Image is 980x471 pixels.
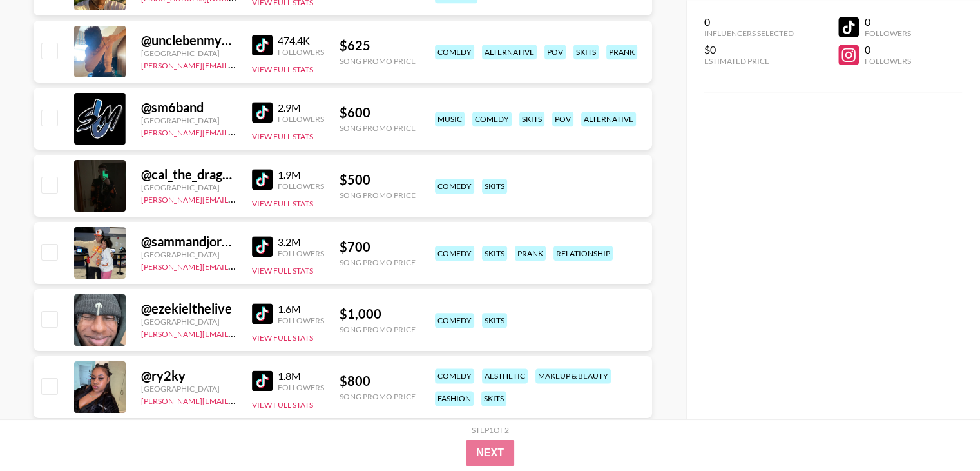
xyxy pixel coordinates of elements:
div: skits [573,45,599,59]
div: $ 800 [340,373,416,389]
div: Followers [864,28,910,38]
img: TikTok [252,102,273,123]
div: 2.9M [278,101,324,114]
div: [GEOGRAPHIC_DATA] [141,183,236,192]
div: [GEOGRAPHIC_DATA] [141,317,236,326]
div: skits [481,391,506,406]
div: 0 [864,43,910,56]
img: TikTok [252,303,273,324]
div: Followers [278,181,324,191]
div: Song Promo Price [340,123,416,133]
div: aesthetic [482,368,528,383]
div: 474.4K [278,34,324,47]
div: 1.8M [278,370,324,383]
div: Estimated Price [704,56,794,66]
div: Followers [278,383,324,392]
div: relationship [553,246,613,261]
div: [GEOGRAPHIC_DATA] [141,250,236,259]
button: View Full Stats [252,400,313,410]
div: $ 600 [340,105,416,121]
button: View Full Stats [252,333,313,343]
div: pov [544,45,566,59]
div: prank [515,246,546,261]
div: Followers [864,56,910,66]
div: Followers [278,248,324,258]
a: [PERSON_NAME][EMAIL_ADDRESS][DOMAIN_NAME] [141,326,332,339]
img: TikTok [252,236,273,257]
div: $0 [704,43,794,56]
div: alternative [482,45,537,59]
button: View Full Stats [252,132,313,141]
img: TikTok [252,169,273,190]
div: skits [482,179,507,194]
div: music [435,112,465,126]
div: @ cal_the_dragon_official [141,166,236,183]
div: alternative [581,112,636,126]
button: View Full Stats [252,199,313,208]
div: makeup & beauty [535,368,611,383]
div: Followers [278,114,324,124]
div: [GEOGRAPHIC_DATA] [141,48,236,58]
div: fashion [435,391,474,406]
div: pov [552,112,573,126]
div: @ unclebenmybrudda [141,32,236,48]
a: [PERSON_NAME][EMAIL_ADDRESS][DOMAIN_NAME] [141,192,332,205]
div: 0 [864,15,910,28]
div: comedy [472,112,512,126]
div: Song Promo Price [340,190,416,200]
div: comedy [435,179,474,194]
div: $ 625 [340,37,416,54]
a: [PERSON_NAME][EMAIL_ADDRESS][DOMAIN_NAME] [141,125,332,137]
div: [GEOGRAPHIC_DATA] [141,384,236,394]
div: Followers [278,47,324,57]
iframe: Drift Widget Chat Controller [916,406,965,456]
div: Song Promo Price [340,257,416,267]
div: 0 [704,15,794,28]
div: Influencers Selected [704,28,794,38]
div: comedy [435,313,474,328]
div: 3.2M [278,235,324,248]
div: @ sm6band [141,99,236,115]
button: View Full Stats [252,65,313,74]
div: prank [606,45,637,59]
div: $ 500 [340,172,416,188]
div: comedy [435,45,474,59]
button: View Full Stats [252,266,313,276]
div: comedy [435,368,474,383]
div: Song Promo Price [340,392,416,401]
a: [PERSON_NAME][EMAIL_ADDRESS][DOMAIN_NAME] [141,394,332,406]
div: @ ezekielthelive [141,301,236,317]
button: Next [466,440,514,466]
img: TikTok [252,370,273,391]
a: [PERSON_NAME][EMAIL_ADDRESS][DOMAIN_NAME] [141,58,332,70]
div: 1.9M [278,168,324,181]
div: @ sammandjordan [141,234,236,250]
div: 1.6M [278,303,324,316]
div: @ ry2ky [141,368,236,384]
div: $ 1,000 [340,306,416,322]
div: comedy [435,246,474,261]
div: skits [482,313,507,328]
div: Song Promo Price [340,325,416,334]
img: TikTok [252,35,273,55]
div: $ 700 [340,239,416,255]
a: [PERSON_NAME][EMAIL_ADDRESS][DOMAIN_NAME] [141,259,332,272]
div: Followers [278,316,324,325]
div: skits [482,246,507,261]
div: [GEOGRAPHIC_DATA] [141,115,236,125]
div: Step 1 of 2 [472,425,509,435]
div: Song Promo Price [340,56,416,66]
div: skits [519,112,544,126]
